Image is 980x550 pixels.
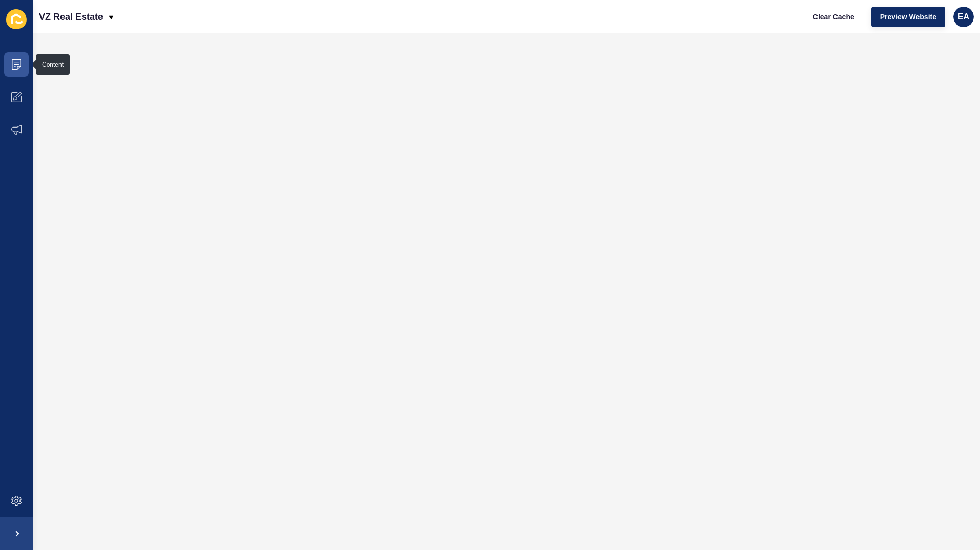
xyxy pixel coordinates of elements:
[958,12,969,22] span: EA
[804,7,863,27] button: Clear Cache
[871,7,945,27] button: Preview Website
[880,12,936,22] span: Preview Website
[39,4,103,30] p: VZ Real Estate
[42,60,64,69] div: Content
[813,12,854,22] span: Clear Cache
